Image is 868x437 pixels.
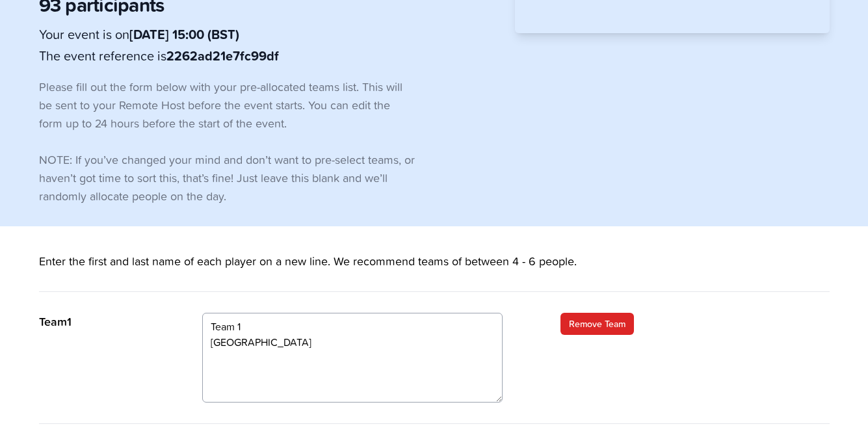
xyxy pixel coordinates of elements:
p: Your event is on [39,25,416,44]
p: The event reference is [39,46,416,65]
p: Enter the first and last name of each player on a new line. We recommend teams of between 4 - 6 p... [39,252,830,292]
a: Remove Team [560,313,634,335]
span: 1 [67,313,72,330]
b: 2262ad21e7fc99df [166,46,279,66]
p: Please fill out the form below with your pre-allocated teams list. This will be sent to your Remo... [39,78,416,133]
b: [DATE] 15:00 (BST) [129,25,239,44]
p: NOTE: If you’ve changed your mind and don’t want to pre-select teams, or haven’t got time to sort... [39,151,416,205]
p: Team [39,313,176,331]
